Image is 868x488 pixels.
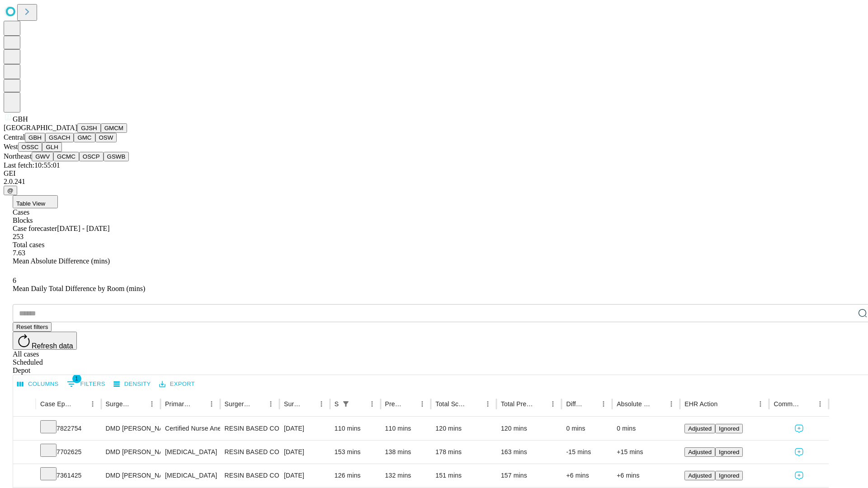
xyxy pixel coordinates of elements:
div: [DATE] [284,441,325,464]
div: EHR Action [684,400,717,408]
button: Sort [403,398,416,410]
button: GLH [42,142,61,152]
div: 0 mins [617,417,675,440]
div: Primary Service [165,400,191,408]
div: [DATE] [284,417,325,440]
button: Adjusted [684,424,715,433]
div: 157 mins [501,464,557,487]
span: Adjusted [688,472,712,479]
div: [MEDICAL_DATA] [165,441,215,464]
div: GEI [4,169,864,178]
button: GCMC [53,152,79,161]
button: Show filters [340,398,352,410]
button: Sort [252,398,264,410]
span: Ignored [719,449,739,455]
button: GMCM [101,123,127,133]
span: Adjusted [688,449,712,455]
div: [DATE] [284,464,325,487]
button: Menu [86,398,99,410]
button: Reset filters [13,322,52,332]
button: GSACH [45,133,74,142]
div: Comments [774,400,800,408]
button: Sort [718,398,731,410]
div: 110 mins [385,417,427,440]
span: 1 [72,374,81,383]
div: RESIN BASED COMPOSITE 1 SURFACE, POSTERIOR [225,417,275,440]
div: 7822754 [40,417,97,440]
button: Show filters [65,377,108,391]
span: Ignored [719,425,739,432]
span: Table View [16,200,45,207]
span: Central [4,133,25,141]
button: Menu [264,398,277,410]
div: 178 mins [435,441,492,464]
button: Sort [801,398,814,410]
div: Total Scheduled Duration [435,400,468,408]
span: Mean Daily Total Difference by Room (mins) [13,285,145,292]
button: OSCP [79,152,104,161]
button: Expand [18,421,31,437]
button: GJSH [77,123,101,133]
div: 7702625 [40,441,97,464]
div: 120 mins [501,417,557,440]
button: Sort [193,398,205,410]
div: Surgery Date [284,400,302,408]
span: West [4,143,18,150]
span: 253 [13,233,24,240]
button: Menu [665,398,678,410]
button: Menu [146,398,158,410]
div: 132 mins [385,464,427,487]
div: -15 mins [566,441,608,464]
button: GSWB [104,152,129,161]
div: DMD [PERSON_NAME] [PERSON_NAME] Dmd [106,464,156,487]
div: 7361425 [40,464,97,487]
button: Adjusted [684,471,715,480]
div: Predicted In Room Duration [385,400,403,408]
div: 110 mins [335,417,376,440]
button: GMC [74,133,95,142]
div: RESIN BASED COMPOSITE 2 SURFACES, POSTERIOR [225,464,275,487]
button: Sort [133,398,146,410]
button: Density [111,377,153,391]
button: OSW [95,133,117,142]
div: DMD [PERSON_NAME] [PERSON_NAME] Dmd [106,441,156,464]
button: Sort [534,398,547,410]
button: Menu [597,398,610,410]
span: Case forecaster [13,225,57,232]
span: @ [7,187,14,194]
span: Northeast [4,152,32,160]
button: Sort [585,398,597,410]
div: Certified Nurse Anesthetist [165,417,215,440]
span: Ignored [719,472,739,479]
div: 120 mins [435,417,492,440]
span: Mean Absolute Difference (mins) [13,257,110,265]
div: Difference [566,400,584,408]
span: Reset filters [16,324,48,330]
div: Scheduled In Room Duration [335,400,339,408]
button: Sort [652,398,665,410]
div: DMD [PERSON_NAME] [PERSON_NAME] Dmd [106,417,156,440]
button: OSSC [18,142,42,152]
div: 2.0.241 [4,178,864,186]
span: Last fetch: 10:55:01 [4,161,60,169]
div: Absolute Difference [617,400,651,408]
span: Total cases [13,241,44,249]
div: 151 mins [435,464,492,487]
span: 7.63 [13,249,25,257]
div: +15 mins [617,441,675,464]
button: Ignored [715,424,743,433]
button: GWV [32,152,53,161]
span: Adjusted [688,425,712,432]
span: [DATE] - [DATE] [57,225,109,232]
button: Ignored [715,447,743,457]
div: 0 mins [566,417,608,440]
button: Expand [18,468,31,484]
div: Total Predicted Duration [501,400,533,408]
button: Ignored [715,471,743,480]
button: Expand [18,445,31,460]
button: Menu [366,398,378,410]
button: Sort [469,398,481,410]
div: Case Epic Id [40,400,73,408]
button: Select columns [15,377,61,391]
span: Refresh data [32,342,73,350]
